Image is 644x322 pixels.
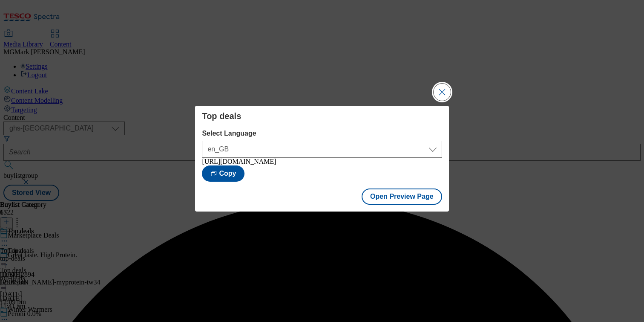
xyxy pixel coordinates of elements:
[362,189,442,205] button: Open Preview Page
[202,165,244,182] button: Copy
[434,84,451,101] button: Close Modal
[195,106,448,212] div: Modal
[202,130,442,137] label: Select Language
[202,111,442,121] h4: Top deals
[202,158,442,165] div: [URL][DOMAIN_NAME]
